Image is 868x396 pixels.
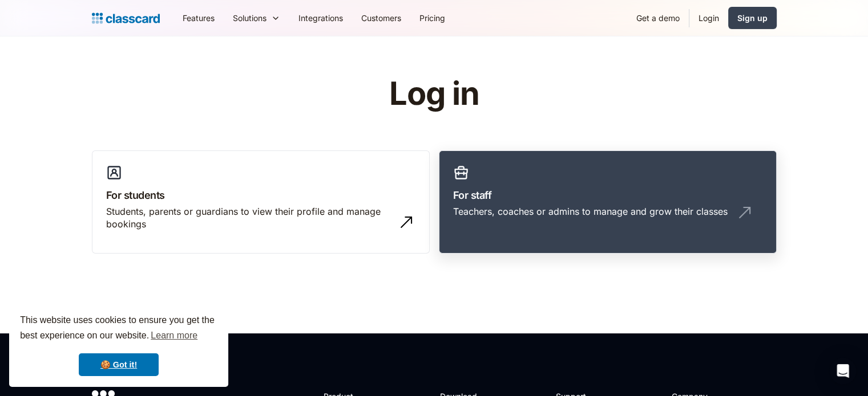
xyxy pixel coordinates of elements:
div: Solutions [224,5,289,31]
div: Sign up [737,12,768,24]
a: Login [689,5,728,31]
div: Students, parents or guardians to view their profile and manage bookings [106,205,393,231]
div: cookieconsent [9,303,228,387]
a: learn more about cookies [149,327,199,344]
a: For staffTeachers, coaches or admins to manage and grow their classes [439,150,777,254]
a: Customers [352,5,410,31]
a: Features [173,5,224,31]
div: Open Intercom Messenger [829,357,857,385]
h3: For students [106,187,415,203]
a: Integrations [289,5,352,31]
h1: Log in [253,76,615,112]
a: Get a demo [627,5,689,31]
div: Teachers, coaches or admins to manage and grow their classes [453,205,728,218]
a: dismiss cookie message [79,353,159,376]
a: Pricing [410,5,454,31]
h3: For staff [453,187,762,203]
span: This website uses cookies to ensure you get the best experience on our website. [20,313,217,344]
div: Solutions [233,12,267,24]
a: Sign up [728,7,777,29]
a: Logo [92,10,160,26]
a: For studentsStudents, parents or guardians to view their profile and manage bookings [92,150,430,254]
